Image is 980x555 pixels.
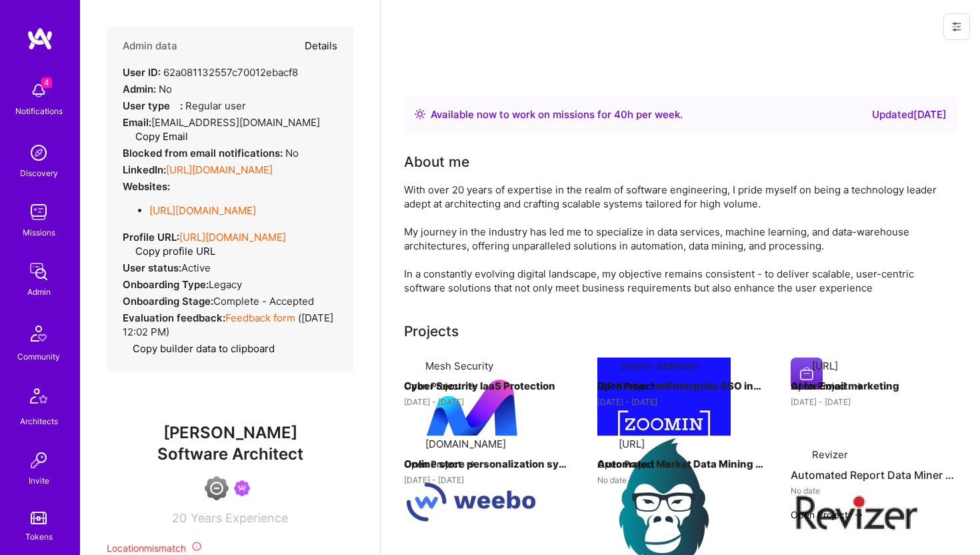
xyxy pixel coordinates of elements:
[404,322,459,342] div: Projects
[123,66,161,79] strong: User ID:
[597,457,671,471] button: Open Project
[597,456,764,473] h4: Automated Market Data Mining & Processing
[812,448,848,462] div: Revizer
[791,358,823,390] img: Company logo
[123,261,181,274] strong: User status:
[25,447,52,474] img: Invite
[123,83,156,95] strong: Admin:
[853,510,864,520] img: arrow-right
[205,476,229,500] img: Limited Access
[27,285,51,299] div: Admin
[27,27,53,51] img: logo
[170,99,180,109] i: Help
[619,359,699,373] div: Zoomin Software
[25,139,52,166] img: discovery
[23,225,55,239] div: Missions
[179,231,286,243] a: [URL][DOMAIN_NAME]
[305,27,337,65] button: Details
[791,395,957,409] div: [DATE] - [DATE]
[20,414,58,428] div: Architects
[125,244,215,258] button: Copy profile URL
[20,166,58,180] div: Discovery
[107,541,353,555] div: Location mismatch
[404,378,571,395] h4: Cyber Security IaaS Protection
[191,511,288,525] span: Years Experience
[151,116,320,129] span: [EMAIL_ADDRESS][DOMAIN_NAME]
[123,146,299,160] div: No
[404,395,571,409] div: [DATE] - [DATE]
[425,359,493,373] div: Mesh Security
[404,456,571,473] h4: Online store personalization system
[123,312,225,324] strong: Evaluation feedback:
[123,231,179,243] strong: Profile URL:
[660,381,671,392] img: arrow-right
[597,378,764,395] h4: IDP Broker for Enterprise SSO integrations
[123,344,133,354] i: icon Copy
[123,99,246,113] div: Regular user
[123,163,166,176] strong: LinkedIn:
[15,104,63,118] div: Notifications
[225,312,295,324] a: Feedback form
[404,457,477,471] button: Open Project
[123,82,172,96] div: No
[25,199,52,225] img: teamwork
[425,437,506,451] div: [DOMAIN_NAME]
[157,444,303,464] span: Software Architect
[791,466,957,484] h4: Automated Report Data Miner & Processor
[467,381,477,392] img: arrow-right
[149,204,256,217] a: [URL][DOMAIN_NAME]
[17,350,60,364] div: Community
[597,379,671,393] button: Open Project
[209,278,242,291] span: legacy
[597,395,764,409] div: [DATE] - [DATE]
[123,278,209,291] strong: Onboarding Type:
[404,358,537,491] img: Company logo
[853,381,864,392] img: arrow-right
[791,508,864,522] button: Open Project
[25,258,52,285] img: admin teamwork
[123,40,177,52] h4: Admin data
[29,474,49,488] div: Invite
[404,183,957,295] div: With over 20 years of expertise in the realm of software engineering, I pride myself on being a t...
[404,379,477,393] button: Open Project
[404,152,469,172] div: About me
[234,480,250,496] img: Been on Mission
[25,530,53,544] div: Tokens
[125,132,135,142] i: icon Copy
[181,261,211,274] span: Active
[791,378,957,395] h4: AI for Email marketing
[791,379,864,393] button: Open Project
[172,511,187,525] span: 20
[123,342,275,356] button: Copy builder data to clipboard
[415,109,425,119] img: Availability
[123,180,170,193] strong: Websites:
[791,484,957,498] div: No date
[31,512,47,524] img: tokens
[619,437,645,451] div: [URL]
[431,107,683,123] div: Available now to work on missions for h per week .
[123,147,285,159] strong: Blocked from email notifications:
[597,473,764,487] div: No date
[23,382,55,414] img: Architects
[872,107,947,123] div: Updated [DATE]
[123,65,298,79] div: 62a081132557c70012ebacf8
[597,358,731,491] img: Company logo
[123,311,337,339] div: ( [DATE] 12:02 PM )
[404,473,571,487] div: [DATE] - [DATE]
[123,295,213,308] strong: Onboarding Stage:
[125,129,188,143] button: Copy Email
[125,247,135,257] i: icon Copy
[23,318,55,350] img: Community
[123,99,183,112] strong: User type :
[467,459,477,470] img: arrow-right
[41,77,52,88] span: 4
[660,459,671,470] img: arrow-right
[166,163,273,176] a: [URL][DOMAIN_NAME]
[213,295,314,308] span: Complete - Accepted
[107,423,353,443] span: [PERSON_NAME]
[812,359,838,373] div: [URL]
[123,116,151,129] strong: Email:
[25,77,52,104] img: bell
[614,108,627,121] span: 40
